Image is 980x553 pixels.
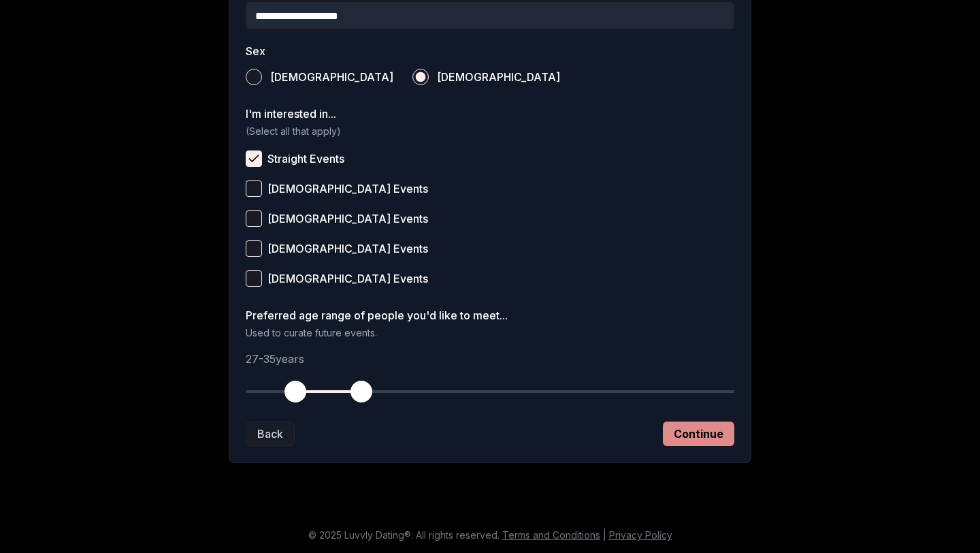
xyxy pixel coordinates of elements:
p: (Select all that apply) [246,125,734,138]
button: Back [246,422,295,446]
button: [DEMOGRAPHIC_DATA] Events [246,180,262,197]
label: Preferred age range of people you'd like to meet... [246,310,734,321]
button: [DEMOGRAPHIC_DATA] [246,69,262,85]
span: [DEMOGRAPHIC_DATA] Events [267,213,428,224]
button: Straight Events [246,151,262,167]
button: [DEMOGRAPHIC_DATA] Events [246,270,262,287]
p: Used to curate future events. [246,326,734,340]
p: 27 - 35 years [246,351,734,367]
a: Terms and Conditions [502,529,600,541]
span: Straight Events [267,153,344,164]
span: | [603,529,606,541]
button: [DEMOGRAPHIC_DATA] [412,69,429,85]
button: [DEMOGRAPHIC_DATA] Events [246,240,262,257]
span: [DEMOGRAPHIC_DATA] Events [267,243,428,254]
span: [DEMOGRAPHIC_DATA] [437,72,560,82]
span: [DEMOGRAPHIC_DATA] [270,72,393,82]
button: Continue [663,422,734,446]
label: Sex [246,46,734,57]
span: [DEMOGRAPHIC_DATA] Events [267,183,428,194]
span: [DEMOGRAPHIC_DATA] Events [267,273,428,284]
label: I'm interested in... [246,108,734,119]
a: Privacy Policy [609,529,672,541]
button: [DEMOGRAPHIC_DATA] Events [246,210,262,227]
